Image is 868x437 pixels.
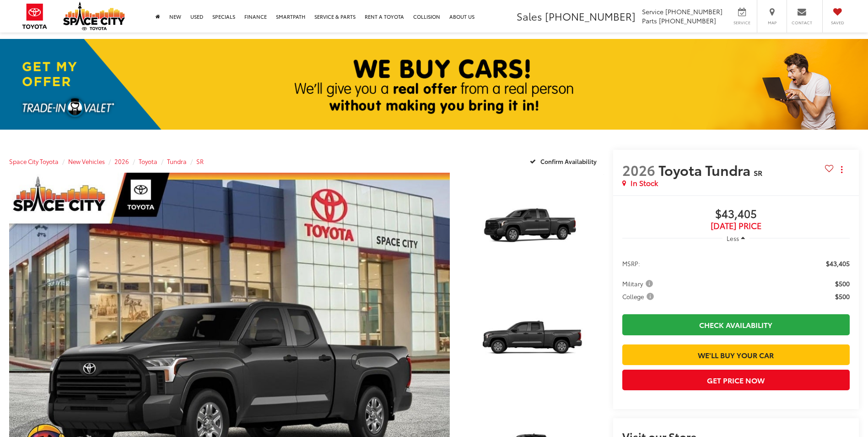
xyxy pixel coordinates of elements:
img: 2026 Toyota Tundra SR [458,284,605,394]
a: Check Availability [622,314,850,335]
span: College [622,292,656,301]
span: Service [732,20,752,26]
button: Actions [834,162,850,178]
span: MSRP: [622,259,640,268]
span: In Stock [631,178,658,188]
span: [PHONE_NUMBER] [659,16,716,25]
span: $43,405 [622,208,850,221]
a: Toyota [139,157,157,165]
span: dropdown dots [841,166,842,173]
span: $43,405 [826,259,850,268]
button: College [622,292,657,301]
span: $500 [835,292,850,301]
span: [DATE] Price [622,221,850,230]
a: New Vehicles [68,157,105,165]
span: Confirm Availability [540,157,597,165]
span: Toyota Tundra [658,160,754,180]
a: We'll Buy Your Car [622,344,850,365]
a: Expand Photo 2 [460,285,604,393]
span: SR [754,167,762,178]
span: [PHONE_NUMBER] [545,9,636,23]
a: Space City Toyota [9,157,59,165]
a: Tundra [167,157,187,165]
button: Get Price Now [622,370,850,390]
span: 2026 [622,160,655,180]
a: SR [196,157,204,165]
a: Expand Photo 1 [460,173,604,281]
button: Confirm Availability [525,153,604,169]
span: Parts [642,16,657,25]
span: Map [762,20,782,26]
span: Less [727,234,739,242]
span: [PHONE_NUMBER] [665,7,722,16]
a: 2026 [114,157,129,165]
button: Less [722,230,750,247]
span: Contact [792,20,812,26]
img: 2026 Toyota Tundra SR [458,171,605,281]
span: $500 [835,279,850,288]
img: Space City Toyota [63,2,125,30]
span: Saved [827,20,847,26]
span: Sales [517,9,542,23]
span: Military [622,279,655,288]
span: Service [642,7,663,16]
button: Military [622,279,656,288]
